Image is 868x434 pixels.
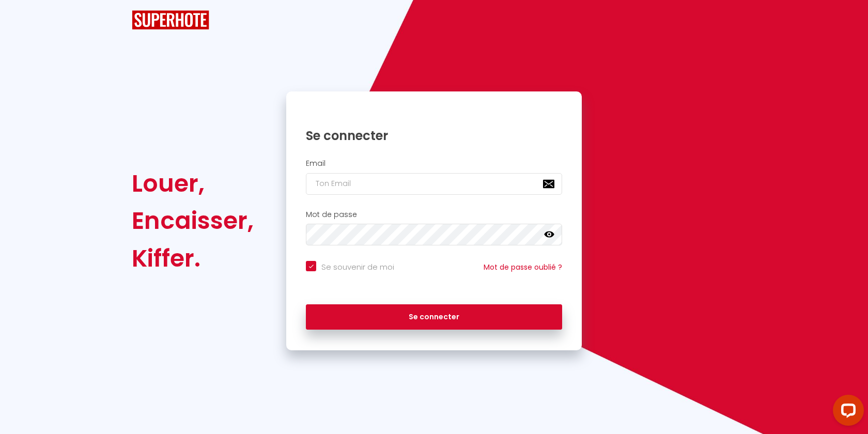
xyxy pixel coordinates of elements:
a: Mot de passe oublié ? [484,262,562,272]
h1: Se connecter [306,128,562,144]
div: Louer, [132,165,254,202]
div: Kiffer. [132,240,254,277]
img: SuperHote logo [132,10,209,29]
button: Se connecter [306,304,562,330]
input: Ton Email [306,173,562,195]
h2: Mot de passe [306,210,562,219]
div: Encaisser, [132,202,254,239]
iframe: LiveChat chat widget [825,391,868,434]
h2: Email [306,159,562,168]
